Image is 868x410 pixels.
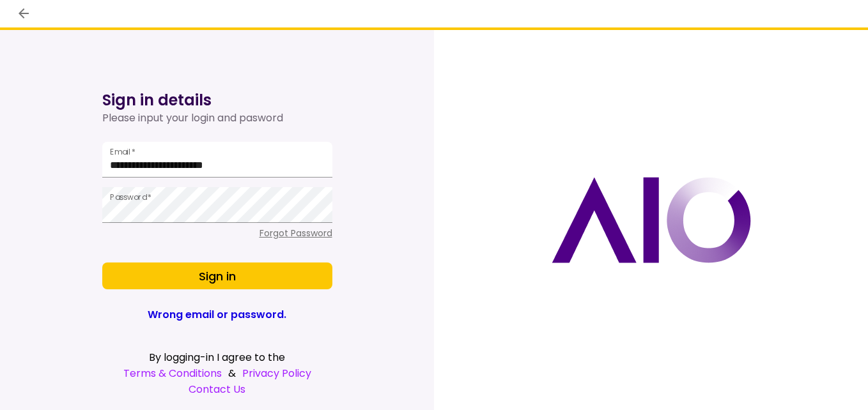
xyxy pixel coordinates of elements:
a: Privacy Policy [242,365,311,381]
span: Wrong email or password. [148,307,286,324]
img: AIO logo [552,177,751,263]
div: & [102,365,332,381]
div: Please input your login and pasword [102,110,332,126]
div: By logging-in I agree to the [102,349,332,365]
h1: Sign in details [102,90,332,110]
a: Terms & Conditions [123,365,222,381]
button: Sign in [102,262,332,289]
label: Password [110,192,151,202]
button: back [13,3,35,24]
a: Contact Us [102,381,332,397]
span: Forgot Password [260,227,332,239]
label: Email [110,146,136,157]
